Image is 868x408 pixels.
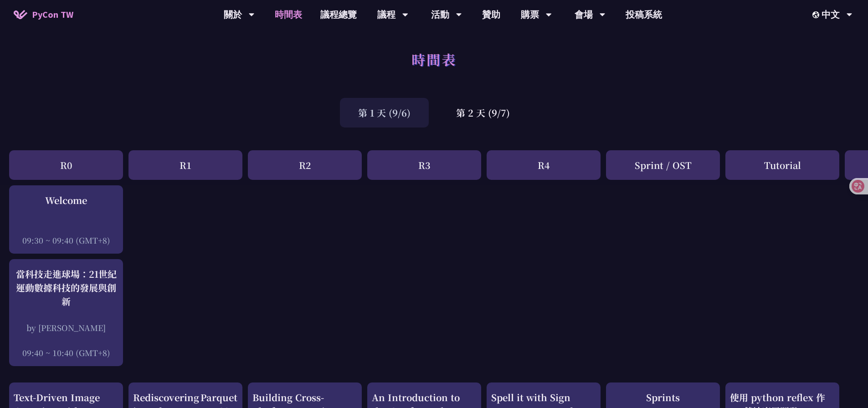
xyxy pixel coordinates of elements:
[725,150,839,180] div: Tutorial
[248,150,362,180] div: R2
[606,150,720,180] div: Sprint / OST
[411,46,457,73] h1: 時間表
[367,150,481,180] div: R3
[14,194,118,207] div: Welcome
[812,11,822,18] img: Locale Icon
[32,8,73,21] span: PyCon TW
[14,10,27,19] img: Home icon of PyCon TW 2025
[14,267,118,358] a: 當科技走進球場：21世紀運動數據科技的發展與創新 by [PERSON_NAME] 09:40 ~ 10:40 (GMT+8)
[340,98,429,127] div: 第 1 天 (9/6)
[128,150,242,180] div: R1
[14,322,118,333] div: by [PERSON_NAME]
[14,235,118,246] div: 09:30 ~ 09:40 (GMT+8)
[487,150,601,180] div: R4
[438,98,528,127] div: 第 2 天 (9/7)
[611,391,715,404] div: Sprints
[5,3,82,26] a: PyCon TW
[14,267,118,308] div: 當科技走進球場：21世紀運動數據科技的發展與創新
[9,150,123,180] div: R0
[14,347,118,358] div: 09:40 ~ 10:40 (GMT+8)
